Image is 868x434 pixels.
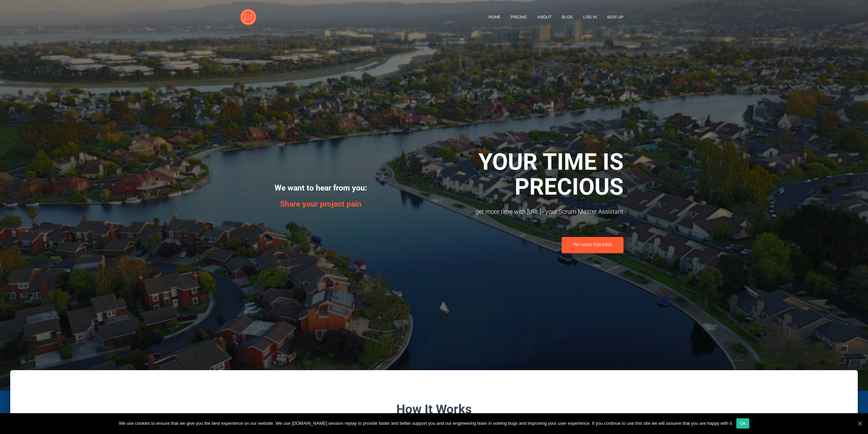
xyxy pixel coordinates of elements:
img: ETAbot [240,9,257,26]
h1: YOUR TIME IS PRECIOUS [407,150,623,200]
span: We use cookies to ensure that we give you the best experience on our website. We use [DOMAIN_NAME... [119,420,733,427]
a: Ok [736,418,749,429]
a: Ok [856,420,863,427]
a: Home [483,9,505,26]
a: Blog [557,9,578,26]
a: Sign Up [602,9,629,26]
a: Share your project pain [280,199,362,209]
h2: How It Works [306,399,562,420]
h5: We want to hear from you: [245,182,397,194]
a: TRY NOW FOR FREE [562,237,623,253]
a: About [532,9,557,26]
a: Log In [578,9,602,26]
a: Pricing [505,9,532,26]
span: get more time with [URL] - your Scrum Master Assistant [407,207,623,216]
